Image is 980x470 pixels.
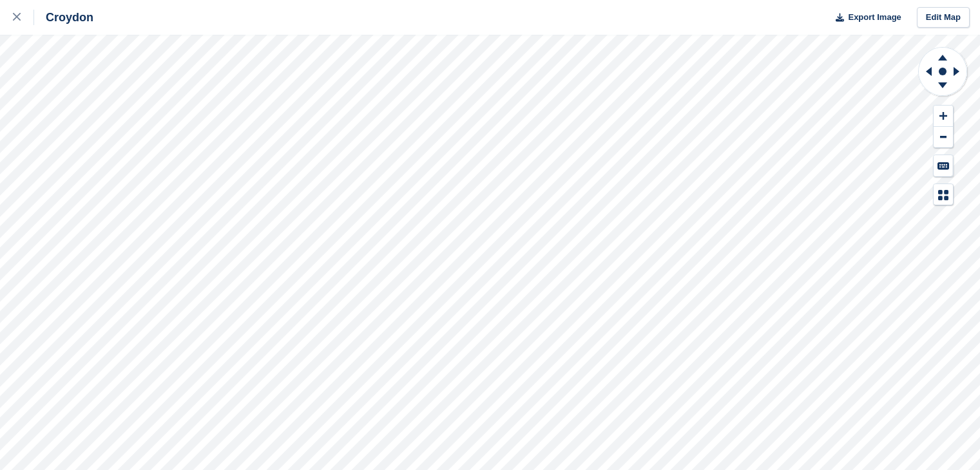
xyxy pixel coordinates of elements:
button: Export Image [828,7,901,28]
a: Edit Map [917,7,970,28]
button: Zoom Out [934,127,953,148]
button: Keyboard Shortcuts [934,155,953,176]
button: Zoom In [934,106,953,127]
div: Croydon [34,10,93,25]
span: Export Image [848,11,901,24]
button: Map Legend [934,184,953,205]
